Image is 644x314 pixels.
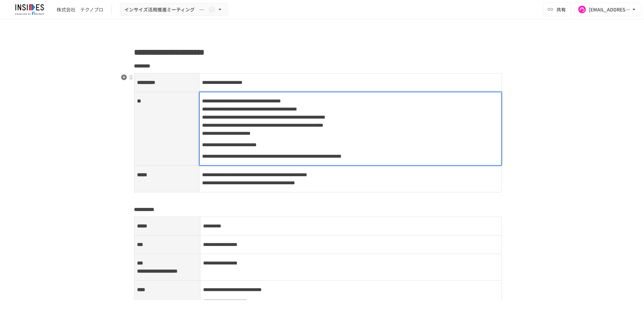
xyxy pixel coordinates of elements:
[8,4,51,15] img: JmGSPSkPjKwBq77AtHmwC7bJguQHJlCRQfAXtnx4WuV
[589,5,631,14] div: [EMAIL_ADDRESS][DOMAIN_NAME]
[120,3,228,16] button: インサイズ活用推進ミーティング ～1回目～
[556,6,566,13] span: 共有
[574,3,641,16] button: [EMAIL_ADDRESS][DOMAIN_NAME]
[57,6,103,13] div: 株式会社 テクノプロ
[543,3,571,16] button: 共有
[124,5,207,14] span: インサイズ活用推進ミーティング ～1回目～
